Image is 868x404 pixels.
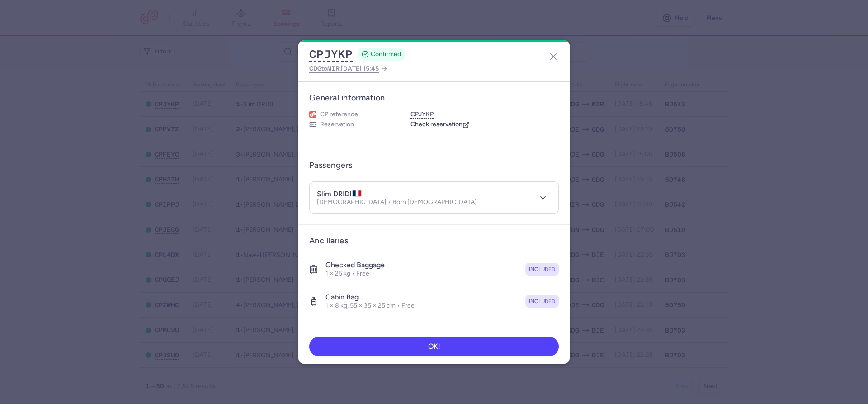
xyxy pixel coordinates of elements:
p: [DEMOGRAPHIC_DATA] • Born [DEMOGRAPHIC_DATA] [317,199,477,206]
span: OK! [428,342,440,351]
p: 1 × 25 kg • Free [325,270,385,278]
span: included [529,265,555,274]
button: OK! [309,337,559,356]
h4: Checked baggage [325,261,385,270]
h4: Cabin bag [325,293,415,302]
span: CONFIRMED [371,50,401,59]
span: to , [309,63,379,74]
span: Reservation [320,120,354,128]
h3: Passengers [309,160,353,171]
a: CDGtoMIR,[DATE] 15:45 [309,63,388,74]
span: CP reference [320,110,358,119]
h3: General information [309,93,559,103]
span: [DATE] 15:45 [341,65,379,72]
figure: 1L airline logo [309,111,316,118]
h4: slim DRIDI [317,190,362,199]
button: CPJYKP [309,48,353,61]
p: 1 × 8 kg, 55 × 35 × 25 cm • Free [325,302,415,310]
button: CPJYKP [410,110,434,119]
a: Check reservation [410,120,470,128]
span: CDG [309,65,321,72]
h3: Ancillaries [309,236,559,246]
span: included [529,297,555,306]
span: MIR [327,65,340,72]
